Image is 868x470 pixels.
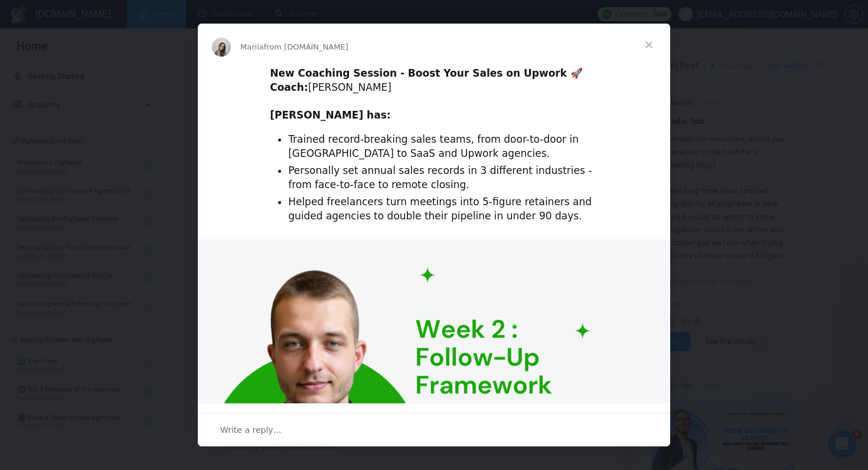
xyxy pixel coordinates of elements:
span: from [DOMAIN_NAME] [264,42,348,51]
span: Write a reply… [220,422,282,438]
b: [PERSON_NAME] has: [270,109,390,121]
span: Mariia [240,42,264,51]
img: Profile image for Mariia [212,38,231,57]
li: Helped freelancers turn meetings into 5-figure retainers and guided agencies to double their pipe... [288,195,598,224]
div: ​ [PERSON_NAME] ​ ​ [270,67,598,123]
b: Coach: [270,81,308,93]
span: Close [628,24,670,66]
li: Personally set annual sales records in 3 different industries - from face-to-face to remote closing. [288,164,598,192]
li: Trained record-breaking sales teams, from door-to-door in [GEOGRAPHIC_DATA] to SaaS and Upwork ag... [288,133,598,161]
div: Open conversation and reply [198,413,670,446]
b: New Coaching Session - Boost Your Sales on Upwork 🚀 [270,67,583,79]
